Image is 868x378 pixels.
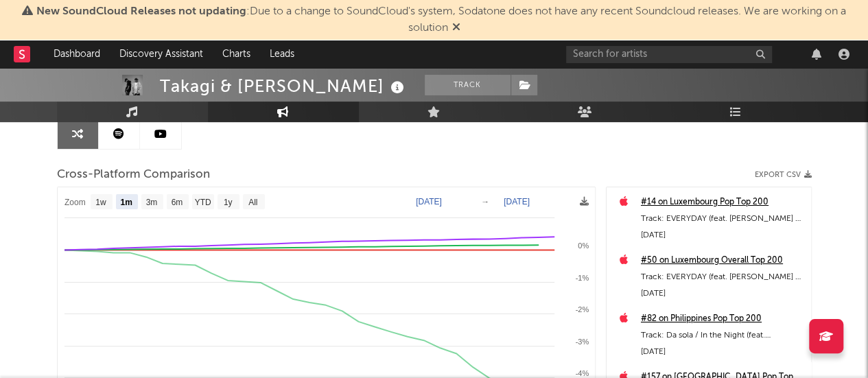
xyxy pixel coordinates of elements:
a: #50 on Luxembourg Overall Top 200 [641,252,804,269]
text: 1w [95,198,106,207]
a: Discovery Assistant [110,40,213,68]
text: → [481,197,489,206]
button: Export CSV [755,171,812,179]
span: New SoundCloud Releases not updating [36,6,246,17]
span: Cross-Platform Comparison [57,167,210,183]
text: 1y [223,198,232,207]
text: Zoom [64,198,86,207]
button: Track [425,75,511,95]
a: #14 on Luxembourg Pop Top 200 [641,194,804,211]
div: Takagi & [PERSON_NAME] [160,75,408,97]
a: Charts [213,40,260,68]
div: Track: EVERYDAY (feat. [PERSON_NAME] & [PERSON_NAME]) [641,269,804,285]
span: Dismiss [452,23,460,34]
text: -3% [575,338,589,346]
a: #82 on Philippines Pop Top 200 [641,311,804,327]
input: Search for artists [566,46,772,63]
text: All [248,198,257,207]
div: [DATE] [641,344,804,360]
div: [DATE] [641,285,804,302]
text: 6m [171,198,183,207]
text: -4% [575,369,589,377]
text: -2% [575,305,589,314]
text: 3m [145,198,157,207]
text: [DATE] [416,197,442,206]
span: : Due to a change to SoundCloud's system, Sodatone does not have any recent Soundcloud releases. ... [36,6,846,34]
text: 1m [120,198,132,207]
text: -1% [575,274,589,282]
div: Track: EVERYDAY (feat. [PERSON_NAME] & [PERSON_NAME]) [641,211,804,227]
text: [DATE] [504,197,530,206]
text: YTD [194,198,211,207]
a: Dashboard [44,40,110,68]
text: 0% [578,241,589,250]
div: [DATE] [641,227,804,244]
div: Track: Da sola / In the Night (feat. [PERSON_NAME] e [PERSON_NAME]) [641,327,804,344]
a: Leads [260,40,304,68]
